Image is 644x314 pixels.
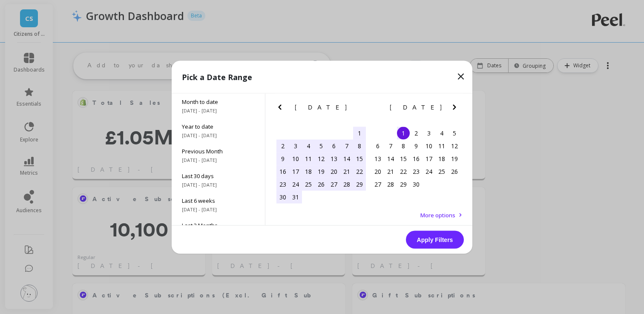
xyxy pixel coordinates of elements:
p: Pick a Date Range [182,71,252,83]
div: Choose Friday, March 21st, 2025 [340,165,353,178]
div: Choose Friday, March 14th, 2025 [340,152,353,165]
span: Year to date [182,122,255,130]
div: Choose Thursday, April 10th, 2025 [423,139,435,152]
div: Choose Saturday, April 26th, 2025 [448,165,461,178]
span: [DATE] - [DATE] [182,156,255,163]
span: Month to date [182,98,255,105]
span: Previous Month [182,147,255,155]
div: Choose Friday, April 4th, 2025 [435,127,448,139]
div: Choose Friday, April 18th, 2025 [435,152,448,165]
div: Choose Saturday, March 8th, 2025 [353,139,366,152]
div: Choose Sunday, April 6th, 2025 [371,139,384,152]
div: Choose Tuesday, March 4th, 2025 [302,139,315,152]
div: Domain Overview [32,50,76,56]
span: [DATE] [295,104,348,110]
span: [DATE] - [DATE] [182,181,255,188]
div: Choose Thursday, April 17th, 2025 [423,152,435,165]
div: Choose Tuesday, March 11th, 2025 [302,152,315,165]
img: logo_orange.svg [14,14,20,20]
div: Choose Wednesday, March 5th, 2025 [315,139,328,152]
div: Domain: [DOMAIN_NAME] [22,22,94,29]
span: [DATE] - [DATE] [182,107,255,114]
div: Keywords by Traffic [94,50,144,56]
span: [DATE] [390,104,443,110]
div: Choose Saturday, March 1st, 2025 [353,127,366,139]
div: Choose Tuesday, March 25th, 2025 [302,178,315,190]
div: Choose Saturday, March 22nd, 2025 [353,165,366,178]
span: More options [420,211,455,219]
div: Choose Sunday, March 16th, 2025 [276,165,289,178]
div: Choose Friday, April 25th, 2025 [435,165,448,178]
div: Choose Sunday, March 30th, 2025 [276,190,289,203]
div: Choose Saturday, March 29th, 2025 [353,178,366,190]
button: Previous Month [275,102,288,115]
div: Choose Monday, March 10th, 2025 [289,152,302,165]
div: Choose Wednesday, March 26th, 2025 [315,178,328,190]
div: Choose Wednesday, April 9th, 2025 [410,139,423,152]
span: [DATE] - [DATE] [182,206,255,213]
div: Choose Monday, March 3rd, 2025 [289,139,302,152]
div: Choose Thursday, April 24th, 2025 [423,165,435,178]
img: website_grey.svg [14,22,20,29]
div: Choose Wednesday, April 2nd, 2025 [410,127,423,139]
div: Choose Tuesday, April 15th, 2025 [397,152,410,165]
div: Choose Thursday, March 6th, 2025 [328,139,340,152]
div: Choose Thursday, April 3rd, 2025 [423,127,435,139]
div: Choose Wednesday, April 23rd, 2025 [410,165,423,178]
span: [DATE] - [DATE] [182,132,255,138]
span: Last 3 Months [182,221,255,229]
div: Choose Saturday, March 15th, 2025 [353,152,366,165]
div: Choose Thursday, March 13th, 2025 [328,152,340,165]
div: Choose Sunday, March 23rd, 2025 [276,178,289,190]
div: Choose Sunday, April 27th, 2025 [371,178,384,190]
div: Choose Tuesday, April 1st, 2025 [397,127,410,139]
div: Choose Tuesday, April 29th, 2025 [397,178,410,190]
div: Choose Friday, April 11th, 2025 [435,139,448,152]
div: Choose Sunday, April 20th, 2025 [371,165,384,178]
button: Previous Month [370,102,383,115]
div: Choose Friday, March 28th, 2025 [340,178,353,190]
div: Choose Saturday, April 12th, 2025 [448,139,461,152]
div: Choose Wednesday, April 30th, 2025 [410,178,423,190]
div: Choose Wednesday, April 16th, 2025 [410,152,423,165]
button: Next Month [354,102,368,115]
div: Choose Monday, April 21st, 2025 [384,165,397,178]
div: Choose Monday, March 17th, 2025 [289,165,302,178]
div: Choose Saturday, April 5th, 2025 [448,127,461,139]
div: month 2025-03 [276,127,366,203]
div: Choose Sunday, April 13th, 2025 [371,152,384,165]
button: Apply Filters [406,230,464,248]
span: Last 30 days [182,172,255,179]
div: Choose Monday, April 14th, 2025 [384,152,397,165]
div: Choose Tuesday, April 22nd, 2025 [397,165,410,178]
div: Choose Friday, March 7th, 2025 [340,139,353,152]
div: Choose Monday, April 7th, 2025 [384,139,397,152]
div: Choose Thursday, March 20th, 2025 [328,165,340,178]
div: Choose Saturday, April 19th, 2025 [448,152,461,165]
div: Choose Monday, March 31st, 2025 [289,190,302,203]
div: Choose Wednesday, March 12th, 2025 [315,152,328,165]
img: tab_keywords_by_traffic_grey.svg [85,49,92,56]
div: v 4.0.25 [24,14,42,20]
img: tab_domain_overview_orange.svg [23,49,30,56]
div: Choose Tuesday, March 18th, 2025 [302,165,315,178]
div: Choose Monday, March 24th, 2025 [289,178,302,190]
div: Choose Monday, April 28th, 2025 [384,178,397,190]
div: Choose Thursday, March 27th, 2025 [328,178,340,190]
button: Next Month [449,102,463,115]
div: Choose Sunday, March 9th, 2025 [276,152,289,165]
div: month 2025-04 [371,127,461,190]
div: Choose Sunday, March 2nd, 2025 [276,139,289,152]
div: Choose Tuesday, April 8th, 2025 [397,139,410,152]
span: Last 6 weeks [182,196,255,204]
div: Choose Wednesday, March 19th, 2025 [315,165,328,178]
